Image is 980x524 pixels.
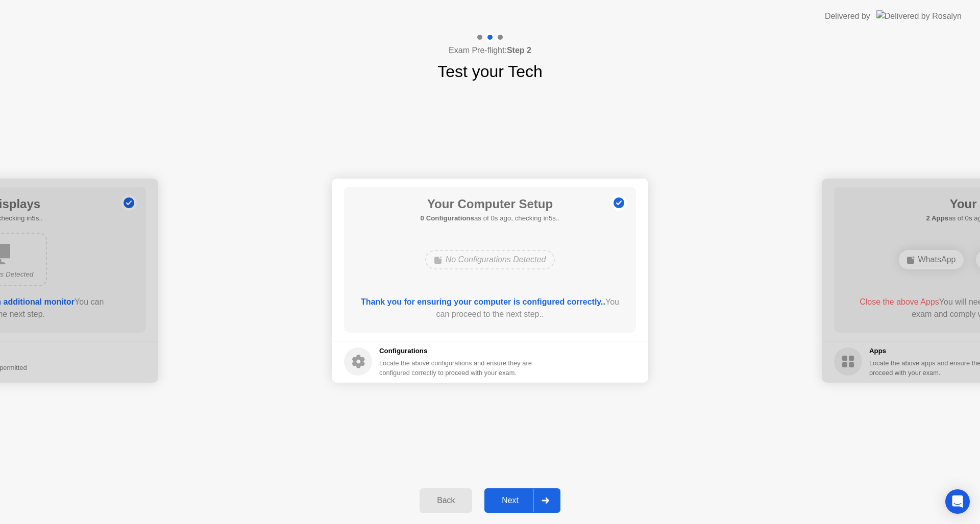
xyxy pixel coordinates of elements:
div: Next [487,496,533,505]
b: Step 2 [507,46,531,55]
h5: Configurations [379,346,534,356]
h5: as of 0s ago, checking in5s.. [421,213,560,223]
b: Thank you for ensuring your computer is configured correctly.. [361,297,605,306]
div: No Configurations Detected [425,250,555,269]
div: You can proceed to the next step.. [359,296,622,320]
button: Next [484,488,560,513]
b: 0 Configurations [421,214,474,222]
img: Delivered by Rosalyn [876,10,962,22]
div: Locate the above configurations and ensure they are configured correctly to proceed with your exam. [379,358,534,378]
h1: Test your Tech [437,59,543,84]
h4: Exam Pre-flight: [449,44,531,57]
div: Delivered by [825,10,870,22]
div: Open Intercom Messenger [945,489,970,514]
h1: Your Computer Setup [421,195,560,213]
div: Back [423,496,469,505]
button: Back [420,488,472,513]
